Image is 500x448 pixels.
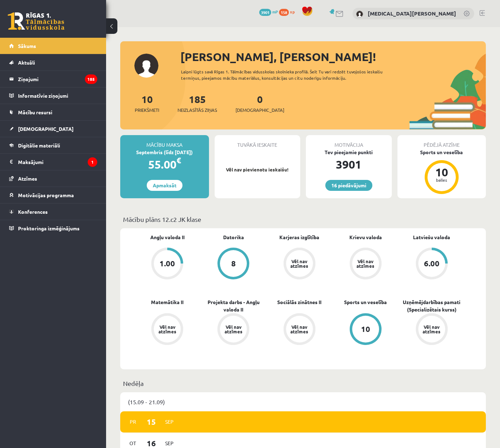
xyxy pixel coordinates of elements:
[18,192,74,198] span: Motivācijas programma
[231,260,236,267] div: 8
[236,93,284,114] a: 0[DEMOGRAPHIC_DATA]
[147,180,182,191] a: Apmaksāt
[9,137,97,153] a: Digitālie materiāli
[218,166,297,173] p: Vēl nav pievienotu ieskaišu!
[140,416,162,428] span: 15
[236,107,284,114] span: [DEMOGRAPHIC_DATA]
[18,175,37,182] span: Atzīmes
[272,9,278,14] span: mP
[9,154,97,170] a: Maksājumi1
[120,135,209,149] div: Mācību maksa
[306,135,392,149] div: Motivācija
[290,325,309,334] div: Vēl nav atzīmes
[200,298,267,313] a: Projekta darbs - Angļu valoda II
[9,104,97,120] a: Mācību resursi
[349,234,382,241] a: Krievu valoda
[9,187,97,203] a: Motivācijas programma
[368,10,456,17] a: [MEDICAL_DATA][PERSON_NAME]
[223,325,243,334] div: Vēl nav atzīmes
[176,155,181,165] span: €
[344,298,387,306] a: Sports un veselība
[424,260,440,267] div: 6.00
[325,180,372,191] a: 16 piedāvājumi
[306,156,392,173] div: 3901
[18,225,80,231] span: Proktoringa izmēģinājums
[399,313,465,346] a: Vēl nav atzīmes
[397,135,486,149] div: Pēdējā atzīme
[123,214,483,224] p: Mācību plāns 12.c2 JK klase
[277,298,321,306] a: Sociālās zinātnes II
[9,170,97,187] a: Atzīmes
[120,392,486,411] div: (15.09 - 21.09)
[126,416,140,427] span: Pr
[290,9,295,14] span: xp
[18,142,60,149] span: Digitālie materiāli
[290,259,309,268] div: Vēl nav atzīmes
[134,248,200,281] a: 1.00
[181,68,400,81] div: Laipni lūgts savā Rīgas 1. Tālmācības vidusskolas skolnieka profilā. Šeit Tu vari redzēt tuvojošo...
[120,149,209,156] div: Septembris (līdz [DATE])
[399,248,465,281] a: 6.00
[18,126,74,132] span: [DEMOGRAPHIC_DATA]
[18,208,48,215] span: Konferences
[18,109,52,115] span: Mācību resursi
[9,54,97,71] a: Aktuāli
[134,313,200,346] a: Vēl nav atzīmes
[259,9,278,14] a: 3901 mP
[259,9,271,16] span: 3901
[162,416,177,427] span: Sep
[215,135,301,149] div: Tuvākā ieskaite
[120,156,209,173] div: 55.00
[9,220,97,236] a: Proktoringa izmēģinājums
[18,43,36,49] span: Sākums
[85,74,97,84] i: 185
[431,167,452,178] div: 10
[135,93,159,114] a: 10Priekšmeti
[279,234,319,241] a: Karjeras izglītība
[279,9,298,14] a: 158 xp
[88,157,97,167] i: 1
[151,298,184,306] a: Matemātika II
[178,107,217,114] span: Neizlasītās ziņas
[279,9,289,16] span: 158
[332,313,399,346] a: 10
[180,48,486,65] div: [PERSON_NAME], [PERSON_NAME]!
[9,121,97,137] a: [DEMOGRAPHIC_DATA]
[422,325,442,334] div: Vēl nav atzīmes
[413,234,450,241] a: Latviešu valoda
[8,12,64,30] a: Rīgas 1. Tālmācības vidusskola
[9,38,97,54] a: Sākums
[356,11,363,18] img: Nikita Ļahovs
[9,204,97,220] a: Konferences
[18,87,97,104] legend: Informatīvie ziņojumi
[18,59,35,66] span: Aktuāli
[9,71,97,87] a: Ziņojumi185
[306,149,392,156] div: Tev pieejamie punkti
[332,248,399,281] a: Vēl nav atzīmes
[150,234,185,241] a: Angļu valoda II
[159,260,175,267] div: 1.00
[178,93,217,114] a: 185Neizlasītās ziņas
[397,149,486,195] a: Sports un veselība 10 balles
[135,107,159,114] span: Priekšmeti
[397,149,486,156] div: Sports un veselība
[200,248,267,281] a: 8
[123,379,483,388] p: Nedēļa
[356,259,376,268] div: Vēl nav atzīmes
[361,325,370,333] div: 10
[18,154,97,170] legend: Maksājumi
[431,178,452,182] div: balles
[18,71,97,87] legend: Ziņojumi
[9,87,97,104] a: Informatīvie ziņojumi
[267,313,333,346] a: Vēl nav atzīmes
[157,325,177,334] div: Vēl nav atzīmes
[267,248,333,281] a: Vēl nav atzīmes
[399,298,465,313] a: Uzņēmējdarbības pamati (Specializētais kurss)
[223,234,244,241] a: Datorika
[200,313,267,346] a: Vēl nav atzīmes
